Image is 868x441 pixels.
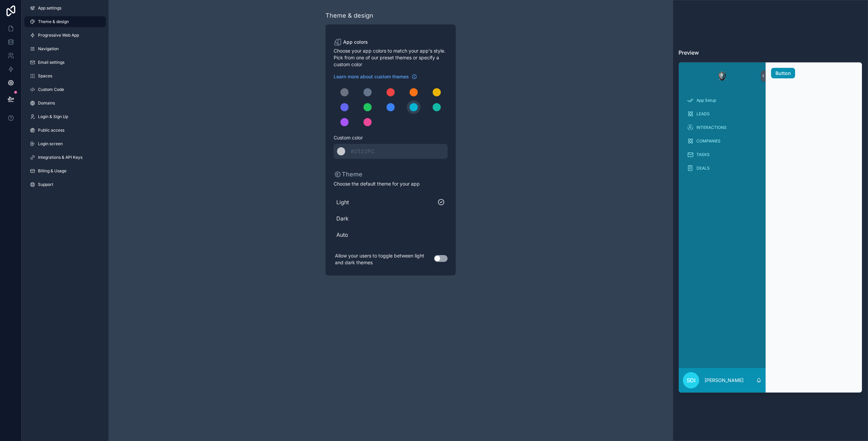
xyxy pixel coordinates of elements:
[24,179,106,190] a: Support
[683,94,762,107] a: App Setup
[38,100,55,106] span: Domains
[334,73,417,80] a: Learn more about custom themes
[38,128,64,133] span: Public access
[38,168,66,174] span: Billing & Usage
[336,231,445,239] span: Auto
[679,90,766,368] div: scrollable content
[24,98,106,109] a: Domains
[687,376,695,384] span: SDI
[24,16,106,27] a: Theme & design
[336,198,437,206] span: Light
[24,166,106,176] a: Billing & Usage
[334,170,362,179] p: Theme
[24,43,106,54] a: Navigation
[38,19,69,24] span: Theme & design
[696,138,721,144] span: COMPANIES
[696,152,710,157] span: TASKS
[24,125,106,136] a: Public access
[683,149,762,161] a: TASKS
[771,68,795,79] button: Button
[38,33,79,38] span: Progressive Web App
[696,125,727,130] span: INTERACTIONS
[351,148,375,155] span: #2522FC
[343,39,368,45] span: App colors
[334,180,448,187] span: Choose the default theme for your app
[683,162,762,174] a: DEALS
[334,73,409,80] span: Learn more about custom themes
[24,152,106,163] a: Integrations & API Keys
[38,114,68,119] span: Login & Sign Up
[38,182,53,187] span: Support
[325,11,373,20] div: Theme & design
[24,57,106,68] a: Email settings
[334,134,442,141] span: Custom color
[683,121,762,134] a: INTERACTIONS
[24,30,106,41] a: Progressive Web App
[678,49,862,57] h3: Preview
[683,135,762,147] a: COMPANIES
[696,111,710,117] span: LEADS
[24,111,106,122] a: Login & Sign Up
[717,71,728,81] img: App logo
[24,71,106,81] a: Spaces
[38,141,63,147] span: Login screen
[24,3,106,14] a: App settings
[38,60,64,65] span: Email settings
[696,166,710,171] span: DEALS
[683,108,762,120] a: LEADS
[24,84,106,95] a: Custom Code
[38,5,61,11] span: App settings
[38,46,59,52] span: Navigation
[705,377,744,384] p: [PERSON_NAME]
[336,214,445,223] span: Dark
[696,98,716,103] span: App Setup
[38,87,64,92] span: Custom Code
[38,155,82,160] span: Integrations & API Keys
[24,138,106,149] a: Login screen
[334,47,448,68] span: Choose your app colors to match your app's style. Pick from one of our preset themes or specify a...
[334,251,434,267] p: Allow your users to toggle between light and dark themes
[38,73,52,79] span: Spaces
